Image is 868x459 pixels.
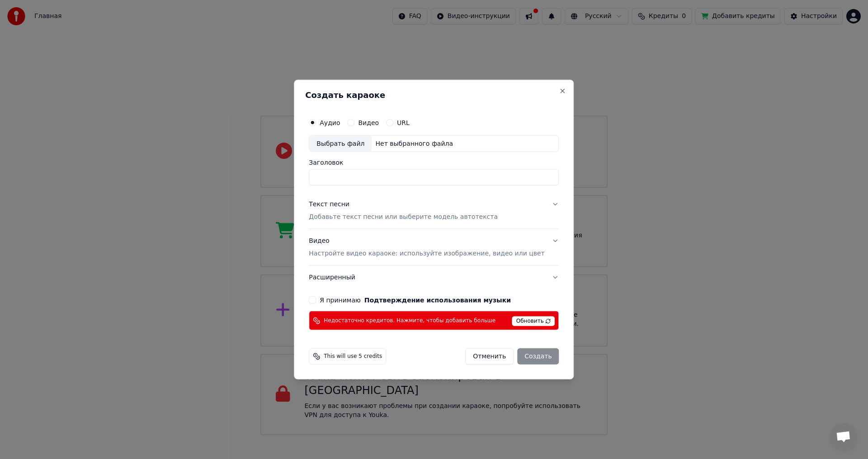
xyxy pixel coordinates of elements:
button: ВидеоНастройте видео караоке: используйте изображение, видео или цвет [309,229,559,265]
button: Расширенный [309,266,559,289]
div: Выбрать файл [309,135,372,152]
label: Аудио [320,119,340,125]
button: Отменить [465,348,514,365]
span: This will use 5 credits [324,353,382,360]
div: Видео [309,236,544,258]
span: Обновить [512,316,555,326]
p: Настройте видео караоке: используйте изображение, видео или цвет [309,249,544,258]
button: Я принимаю [364,297,511,303]
p: Добавьте текст песни или выберите модель автотекста [309,213,498,222]
div: Текст песни [309,200,349,209]
button: Текст песниДобавьте текст песни или выберите модель автотекста [309,193,559,229]
h2: Создать караоке [305,91,562,99]
div: Нет выбранного файла [372,139,457,148]
label: Я принимаю [320,297,511,303]
label: URL [397,119,410,125]
span: Недостаточно кредитов. Нажмите, чтобы добавить больше [324,317,495,324]
label: Видео [358,119,379,125]
label: Заголовок [309,159,559,166]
